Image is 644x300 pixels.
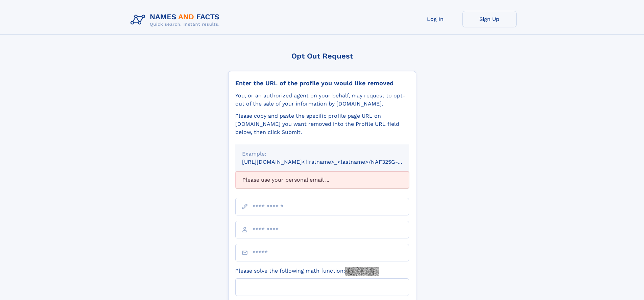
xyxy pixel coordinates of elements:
div: Example: [242,150,402,158]
div: Opt Out Request [228,52,416,60]
div: Please use your personal email ... [235,171,409,188]
label: Please solve the following math function: [235,267,379,276]
a: Log In [408,11,462,27]
a: Sign Up [462,11,517,27]
small: [URL][DOMAIN_NAME]<firstname>_<lastname>/NAF325G-xxxxxxxx [242,159,422,165]
div: Please copy and paste the specific profile page URL on [DOMAIN_NAME] you want removed into the Pr... [235,112,409,136]
div: Enter the URL of the profile you would like removed [235,79,409,87]
div: You, or an authorized agent on your behalf, may request to opt-out of the sale of your informatio... [235,92,409,108]
img: Logo Names and Facts [128,11,225,29]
